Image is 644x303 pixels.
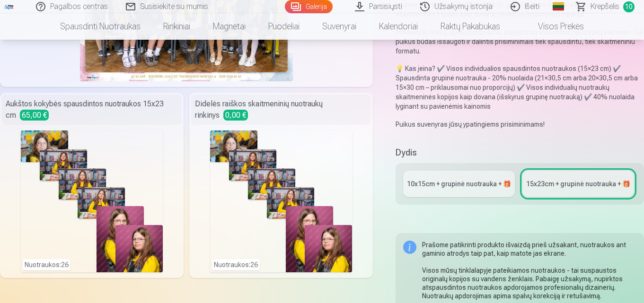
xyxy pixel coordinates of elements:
[2,95,182,125] div: Aukštos kokybės spausdintos nuotraukos 15x23 cm
[591,1,619,12] span: Krepšelis
[403,171,515,197] a: 10x15сm + grupinė nuotrauka + 🎁
[49,13,152,40] a: Spausdinti nuotraukas
[396,146,644,159] h5: Dydis
[20,110,49,121] span: 65,00 €
[623,1,635,12] span: 10
[422,241,636,300] div: Prašome patikrinti produkto išvaizdą prieš užsakant, nuotraukos ant gaminio atrodys taip pat, kai...
[191,95,371,125] div: Didelės raiškos skaitmeninių nuotraukų rinkinys
[311,13,368,40] a: Suvenyrai
[396,27,644,56] p: Pirkdami šį rinkinį, sutaupysite 40%, palyginti su atskiromis nuotraukų kainomis. Tai puikus būda...
[152,13,202,40] a: Rinkiniai
[429,13,512,40] a: Raktų pakabukas
[223,110,248,121] span: 0,00 €
[202,13,257,40] a: Magnetai
[396,64,644,111] p: 💡 Kas įeina? ✔️ Visos individualios spausdintos nuotraukos (15×23 cm) ✔️ Spausdinta grupinė nuotr...
[368,13,429,40] a: Kalendoriai
[4,4,14,9] img: /fa2
[512,13,595,40] a: Visos prekės
[396,120,644,129] p: Puikus suvenyras jūsų ypatingiems prisiminimams!
[407,179,511,189] div: 10x15сm + grupinė nuotrauka + 🎁
[257,13,311,40] a: Puodeliai
[526,179,630,189] div: 15x23сm + grupinė nuotrauka + 🎁
[522,171,634,197] a: 15x23сm + grupinė nuotrauka + 🎁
